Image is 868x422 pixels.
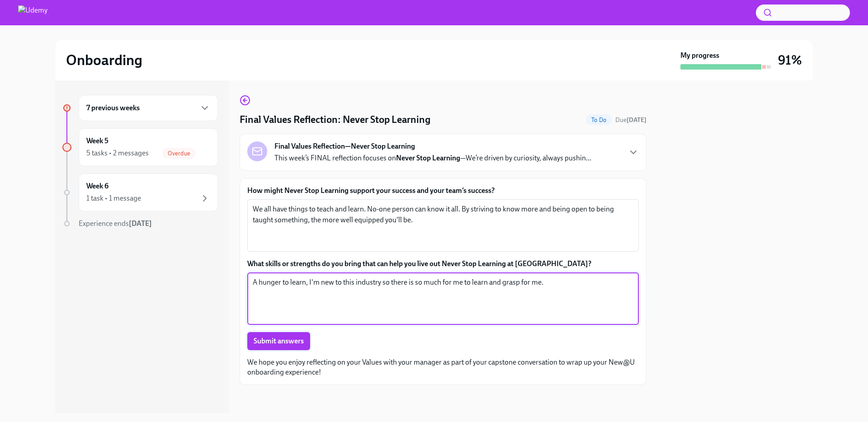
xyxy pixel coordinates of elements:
[240,113,430,127] h4: Final Values Reflection: Never Stop Learning
[253,277,633,320] textarea: A hunger to learn, I'm new to this industry so there is so much for me to learn and grasp for me.
[586,117,612,123] span: To Do
[62,128,218,166] a: Week 55 tasks • 2 messagesOverdue
[274,141,415,151] strong: Final Values Reflection—Never Stop Learning
[627,116,646,124] strong: [DATE]
[247,186,639,196] label: How might Never Stop Learning support your success and your team’s success?
[79,95,218,121] div: 7 previous weeks
[680,51,719,61] strong: My progress
[615,116,646,124] span: Due
[129,219,152,228] strong: [DATE]
[396,154,460,162] strong: Never Stop Learning
[247,357,639,377] p: We hope you enjoy reflecting on your Values with your manager as part of your capstone conversati...
[86,136,108,146] h6: Week 5
[615,116,646,124] span: September 3rd, 2025 11:00
[162,150,196,157] span: Overdue
[62,173,218,211] a: Week 61 task • 1 message
[86,193,141,203] div: 1 task • 1 message
[254,337,304,346] span: Submit answers
[86,103,140,113] h6: 7 previous weeks
[18,5,47,20] img: Udemy
[79,219,152,228] span: Experience ends
[253,204,633,247] textarea: We all have things to teach and learn. No-one person can know it all. By striving to know more an...
[66,51,142,69] h2: Onboarding
[274,153,591,163] p: This week’s FINAL reflection focuses on —We’re driven by curiosity, always pushin...
[86,181,108,191] h6: Week 6
[86,148,149,158] div: 5 tasks • 2 messages
[247,259,639,269] label: What skills or strengths do you bring that can help you live out Never Stop Learning at [GEOGRAPH...
[247,332,310,350] button: Submit answers
[778,52,802,68] h3: 91%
